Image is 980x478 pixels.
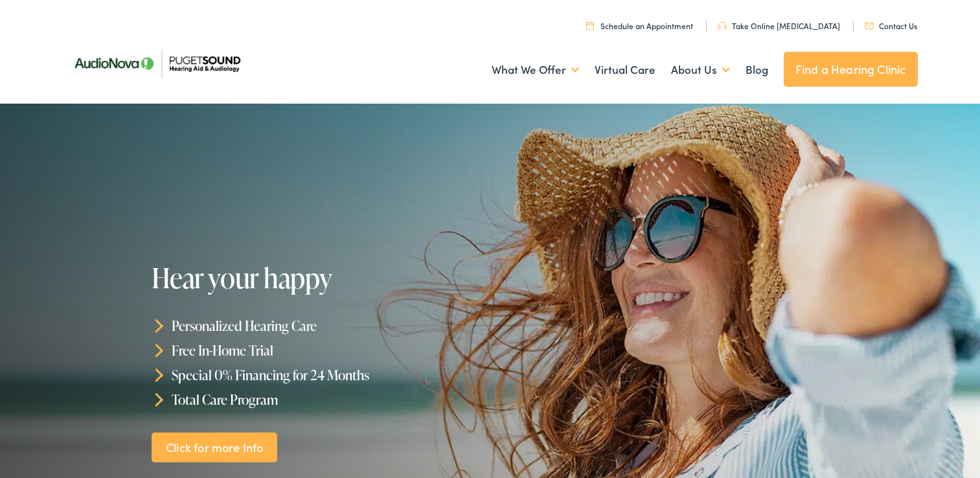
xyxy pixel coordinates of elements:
img: utility icon [586,21,594,30]
li: Special 0% Financing for 24 Months [152,363,494,387]
a: About Us [671,46,730,94]
a: Take Online [MEDICAL_DATA] [718,20,840,31]
a: Find a Hearing Clinic [784,52,918,87]
li: Total Care Program [152,387,494,411]
img: utility icon [718,22,727,30]
li: Personalized Hearing Care [152,313,494,338]
a: Click for more Info [152,432,277,462]
a: Virtual Care [595,46,655,94]
a: Contact Us [865,20,917,31]
img: utility icon [865,23,874,29]
li: Free In-Home Trial [152,338,494,363]
a: Blog [746,46,768,94]
a: What We Offer [492,46,579,94]
h1: Hear your happy [152,263,494,293]
a: Schedule an Appointment [586,20,693,31]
